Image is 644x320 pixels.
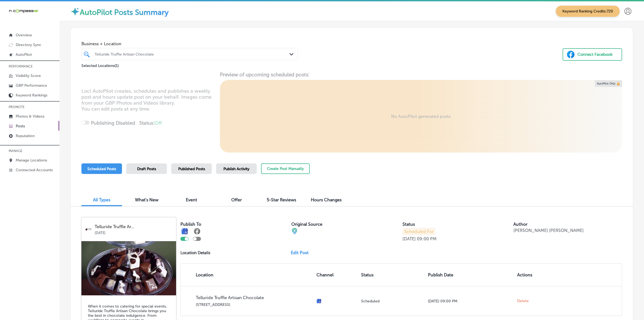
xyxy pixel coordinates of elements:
span: All Types [93,197,110,202]
label: Status [402,222,415,227]
span: Publish Activity [223,167,249,171]
span: Offer [231,197,242,202]
p: AutoPilot [16,52,32,57]
p: Reputation [16,134,35,138]
span: Event [186,197,197,202]
p: Connected Accounts [16,168,53,172]
p: Posts [16,124,25,128]
span: Business + Location [81,41,298,46]
p: Scheduled [361,299,424,303]
span: 5-Star Reviews [267,197,296,202]
img: 7a69b0cb-bf60-43a7-9885-b187c22be7c2Truffles.jpg [81,241,176,295]
p: [PERSON_NAME] [PERSON_NAME] [513,228,584,233]
p: Visibility Score [16,73,41,78]
span: Delete [517,299,529,303]
label: Original Source [291,222,322,227]
img: 660ab0bf-5cc7-4cb8-ba1c-48b5ae0f18e60NCTV_CLogo_TV_Black_-500x88.png [9,8,38,14]
p: Selected Locations ( 1 ) [81,61,119,68]
div: Connect Facebook [577,50,613,59]
span: Scheduled Posts [87,167,116,171]
p: [DATE] [95,229,172,235]
p: 09:00 PM [417,236,437,241]
p: Telluride Truffle Artisan Chocolate [196,295,312,300]
th: Publish Date [426,264,515,286]
label: Publish To [180,222,201,227]
p: Overview [16,33,32,37]
label: Author [513,222,527,227]
span: Hours Changes [311,197,342,202]
label: AutoPilot Posts Summary [80,8,169,17]
button: Create Post Manually [261,163,310,174]
p: [DATE] [402,236,416,241]
p: Manage Locations [16,158,47,163]
p: GBP Performance [16,83,47,88]
th: Channel [314,264,359,286]
p: [STREET_ADDRESS] [196,302,312,307]
th: Actions [515,264,551,286]
p: Scheduled For [402,228,435,235]
div: Telluride Truffle Artisan Chocolate [95,52,290,56]
p: Photos & Videos [16,114,44,119]
p: Location Details [180,250,210,255]
p: Keyword Rankings [16,93,47,98]
th: Status [359,264,426,286]
a: Edit Post [291,250,313,255]
th: Location [181,264,314,286]
img: autopilot-icon [70,7,80,16]
span: Draft Posts [137,167,156,171]
span: Published Posts [178,167,205,171]
p: [DATE] 09:00 PM [428,299,513,303]
span: What's New [135,197,158,202]
img: logo [85,226,92,233]
p: Telluride Truffle Ar... [95,224,172,229]
span: Keyword Ranking Credits: 720 [556,6,620,17]
img: cba84b02adce74ede1fb4a8549a95eca.png [291,228,298,234]
p: Directory Sync [16,43,41,47]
